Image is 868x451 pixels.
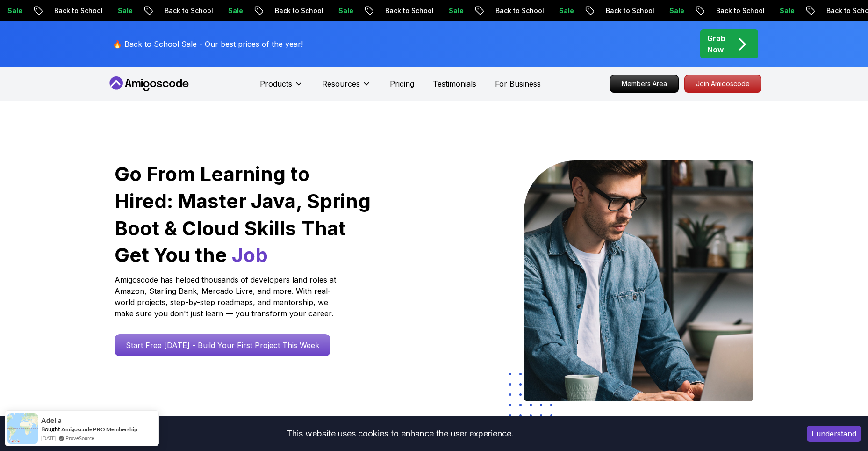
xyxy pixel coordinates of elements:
[202,6,232,15] p: Sale
[113,38,303,50] p: 🔥 Back to School Sale - Our best prices of the year!
[115,334,330,356] a: Start Free [DATE] - Build Your First Project This Week
[7,413,38,444] img: provesource social proof notification image
[29,6,92,15] p: Back to School
[7,423,793,444] div: This website uses cookies to enhance the user experience.
[470,6,533,15] p: Back to School
[322,78,371,97] button: Resources
[433,78,476,89] a: Testimonials
[685,75,761,92] p: Join Amigoscode
[690,6,754,15] p: Back to School
[322,78,360,89] p: Resources
[684,75,761,93] a: Join Amigoscode
[807,426,861,442] button: Accept cookies
[249,6,313,15] p: Back to School
[41,416,62,424] span: Adella
[65,434,94,442] a: ProveSource
[644,6,674,15] p: Sale
[495,78,541,89] a: For Business
[390,78,414,89] a: Pricing
[707,33,725,55] p: Grab Now
[533,6,563,15] p: Sale
[61,425,137,433] a: Amigoscode PRO Membership
[580,6,644,15] p: Back to School
[139,6,202,15] p: Back to School
[41,434,56,442] span: [DATE]
[610,75,678,92] p: Members Area
[115,274,339,319] p: Amigoscode has helped thousands of developers land roles at Amazon, Starling Bank, Mercado Livre,...
[801,6,864,15] p: Back to School
[359,6,423,15] p: Back to School
[313,6,343,15] p: Sale
[754,6,784,15] p: Sale
[41,425,60,433] span: Bought
[260,78,303,97] button: Products
[92,6,122,15] p: Sale
[610,75,679,93] a: Members Area
[260,78,292,89] p: Products
[423,6,453,15] p: Sale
